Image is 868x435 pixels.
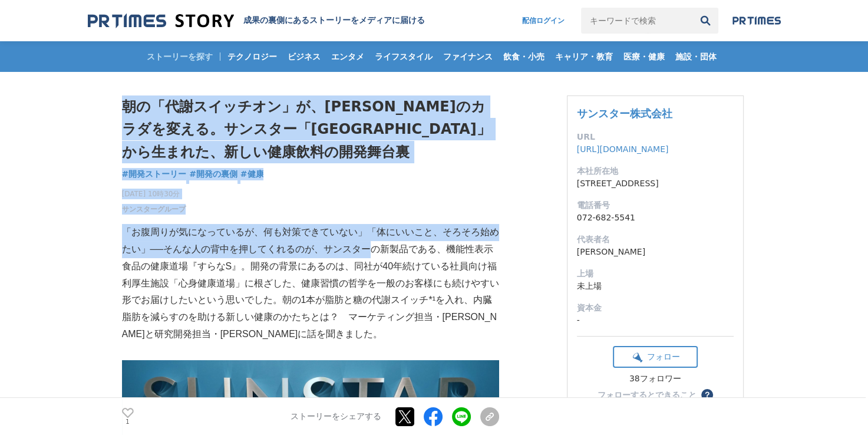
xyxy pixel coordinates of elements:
[283,41,325,72] a: ビジネス
[671,41,721,72] a: 施設・団体
[598,391,697,399] div: フォローするとできること
[577,177,734,190] dd: [STREET_ADDRESS]
[370,51,437,62] span: ライフスタイル
[499,41,549,72] a: 飲食・小売
[577,246,734,258] dd: [PERSON_NAME]
[240,168,264,180] a: #健康
[189,168,237,180] a: #開発の裏側
[122,419,134,425] p: 1
[499,51,549,62] span: 飲食・小売
[577,233,734,246] dt: 代表者名
[283,51,325,62] span: ビジネス
[122,189,186,199] span: [DATE] 10時30分
[613,346,698,368] button: フォロー
[577,199,734,212] dt: 電話番号
[88,13,234,29] img: 成果の裏側にあるストーリーをメディアに届ける
[671,51,721,62] span: 施設・団体
[243,15,425,26] h2: 成果の裏側にあるストーリーをメディアに届ける
[326,51,369,62] span: エンタメ
[550,41,618,72] a: キャリア・教育
[550,51,618,62] span: キャリア・教育
[577,268,734,280] dt: 上場
[88,13,425,29] a: 成果の裏側にあるストーリーをメディアに届ける 成果の裏側にあるストーリーをメディアに届ける
[692,8,718,34] button: 検索
[577,314,734,327] dd: -
[577,131,734,143] dt: URL
[577,302,734,314] dt: 資本金
[577,107,672,120] a: サンスター株式会社
[291,411,381,422] p: ストーリーをシェアする
[122,224,499,343] p: 「お腹周りが気になっているが、何も対策できていない」「体にいいこと、そろそろ始めたい」──そんな人の背中を押してくれるのが、サンスターの新製品である、機能性表示食品の健康道場『すらなS』。開発の...
[619,41,669,72] a: 医療・健康
[122,95,499,163] h1: 朝の「代謝スイッチオン」が、[PERSON_NAME]のカラダを変える。サンスター「[GEOGRAPHIC_DATA]」から生まれた、新しい健康飲料の開発舞台裏
[223,41,282,72] a: テクノロジー
[240,169,264,179] span: #健康
[577,212,734,224] dd: 072-682-5541
[619,51,669,62] span: 医療・健康
[122,204,186,215] a: サンスターグループ
[581,8,692,34] input: キーワードで検索
[326,41,369,72] a: エンタメ
[370,41,437,72] a: ライフスタイル
[732,16,781,25] img: prtimes
[122,169,187,179] span: #開発ストーリー
[577,165,734,177] dt: 本社所在地
[703,391,711,399] span: ？
[122,168,187,180] a: #開発ストーリー
[510,8,576,34] a: 配信ログイン
[701,389,713,401] button: ？
[438,41,497,72] a: ファイナンス
[438,51,497,62] span: ファイナンス
[223,51,282,62] span: テクノロジー
[577,144,669,154] a: [URL][DOMAIN_NAME]
[577,280,734,292] dd: 未上場
[613,374,698,384] div: 38フォロワー
[189,169,237,179] span: #開発の裏側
